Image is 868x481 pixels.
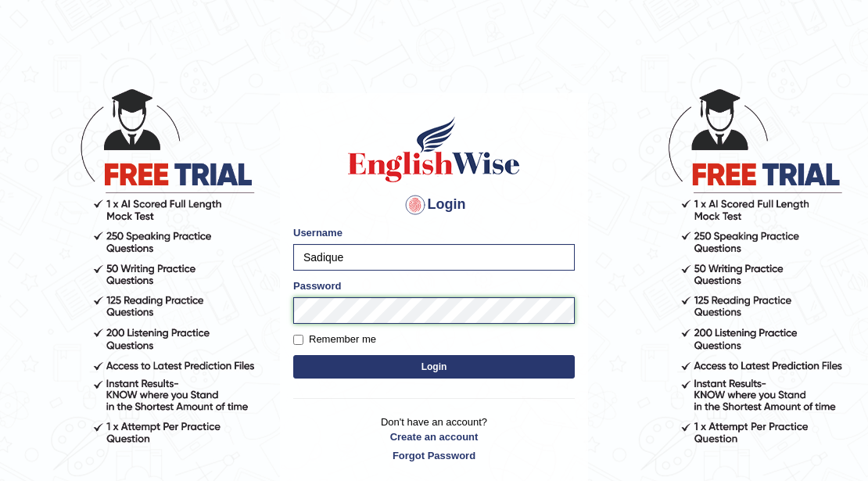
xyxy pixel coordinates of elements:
[293,225,343,240] label: Username
[293,355,575,379] button: Login
[293,448,575,463] a: Forgot Password
[293,335,303,345] input: Remember me
[293,415,575,463] p: Don't have an account?
[345,114,523,185] img: Logo of English Wise sign in for intelligent practice with AI
[293,278,341,293] label: Password
[293,429,575,444] a: Create an account
[293,332,376,347] label: Remember me
[293,192,575,217] h4: Login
